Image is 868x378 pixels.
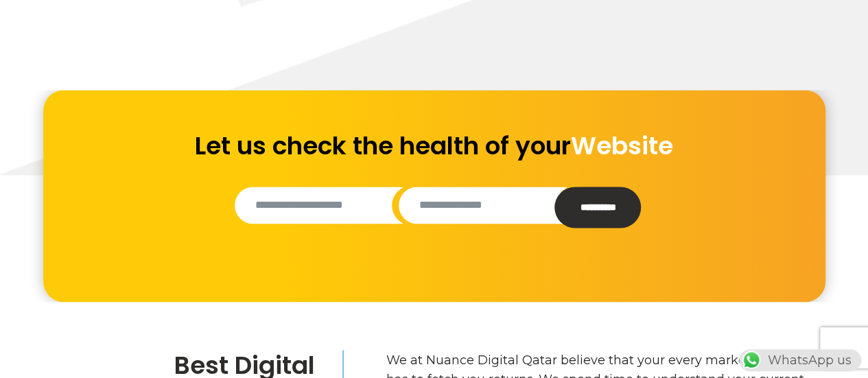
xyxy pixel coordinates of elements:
[739,353,861,368] a: WhatsAppWhatsApp us
[188,131,680,161] h2: Let us check the health of your
[571,128,673,163] span: Website
[739,349,861,371] div: WhatsApp us
[50,131,819,260] form: Contact form
[740,349,762,371] img: WhatsApp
